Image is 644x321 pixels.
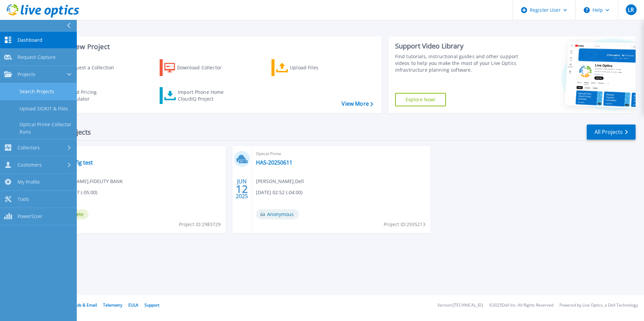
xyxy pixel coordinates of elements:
span: LR [628,7,634,12]
div: Support Video Library [395,42,521,50]
a: Cloud Pricing Calculator [48,87,123,104]
a: Ads & Email [74,302,97,308]
div: Request a Collection [67,61,121,74]
span: [PERSON_NAME] , FIDELITY BANK [51,178,123,185]
div: Cloud Pricing Calculator [66,89,120,102]
li: Version: [TECHNICAL_ID] [438,303,483,308]
span: Project ID: 2935213 [384,221,425,228]
span: [PERSON_NAME] , Dell [256,178,304,185]
span: 12 [236,186,248,192]
a: Telemetry [103,302,122,308]
a: Explore Now! [395,93,446,106]
span: Project ID: 2983729 [179,221,221,228]
span: Optical Prime [256,150,427,157]
span: Customers [18,162,42,168]
li: © 2025 Dell Inc. All Rights Reserved [489,303,553,308]
div: JUN 2025 [235,177,248,201]
a: Support [144,302,159,308]
span: Request Capture [18,54,56,60]
div: Find tutorials, instructional guides and other support videos to help you make the most of your L... [395,53,521,73]
a: View More [342,101,373,107]
a: All Projects [587,124,636,140]
span: [DATE] 02:52 (-04:00) [256,189,302,196]
span: PowerSizer [18,213,42,219]
span: Collectors [18,145,40,151]
span: My Profile [18,179,40,185]
span: Tools [18,196,29,202]
div: Download Collector [177,61,231,74]
span: Anonymous [256,209,299,219]
a: Download Collector [160,59,235,76]
a: Upload Files [271,59,347,76]
div: Import Phone Home CloudIQ Project [178,89,230,102]
h3: Start a New Project [48,43,373,50]
a: Request a Collection [48,59,123,76]
a: EULA [128,302,138,308]
span: Dashboard [18,37,42,43]
span: Projects [18,71,35,77]
span: Optical Prime [51,150,222,157]
li: Powered by Live Optics, a Dell Technology [559,303,638,308]
a: HAS-20250611 [256,159,292,166]
div: Upload Files [290,61,344,74]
